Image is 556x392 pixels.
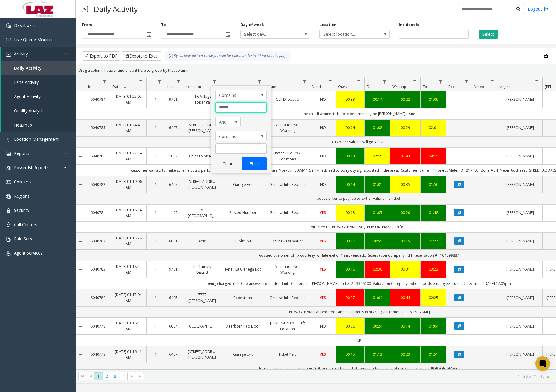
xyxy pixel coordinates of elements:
[339,182,361,187] a: 00:14
[411,77,419,85] a: Wrapup Filter Menu
[129,374,134,379] span: Go to the next page
[224,295,261,301] a: Pedestrian
[6,137,11,142] img: 'icon'
[94,372,103,380] span: Page 1
[169,97,180,102] a: 970166
[114,292,143,303] a: [DATE] 01:17:04 AM
[89,182,106,187] a: 6040782
[314,210,332,216] a: YES
[14,79,39,85] span: Lane Activity
[424,182,442,187] a: 01:50
[424,351,442,357] div: 01:51
[394,153,417,159] div: 01:43
[339,238,361,244] a: 00:17
[339,323,361,329] div: 00:26
[169,210,180,216] a: 110291
[1,61,76,75] a: Daily Activity
[169,125,180,130] a: 640749
[424,295,442,301] div: 02:25
[501,238,539,244] a: [PERSON_NAME]
[381,77,389,85] a: Dur Filter Menu
[1,47,76,61] a: Activity
[6,52,11,57] img: 'icon'
[82,2,88,16] img: pageIcon
[368,125,386,130] a: 01:08
[424,97,442,102] a: 01:09
[368,295,386,301] a: 01:04
[368,210,386,216] a: 01:05
[82,22,92,28] label: From
[320,267,326,272] span: YES
[224,323,261,329] a: Dearborn Ped Door
[368,351,386,357] a: 01:13
[339,351,361,357] a: 00:15
[89,125,106,130] a: 6040785
[368,238,386,244] a: 00:55
[6,251,11,256] img: 'icon'
[169,323,180,329] a: 600405
[150,295,161,301] a: 1
[500,84,510,89] span: Agent
[14,250,43,256] span: Agent Services
[339,97,361,102] div: 00:33
[394,210,417,216] a: 00:20
[216,117,236,127] span: And
[394,295,417,301] div: 00:44
[269,320,306,332] a: [PERSON_NAME] Left Location
[14,222,37,227] span: Call Centers
[76,97,86,102] a: Collapse Details
[501,125,539,130] a: [PERSON_NAME]
[501,153,539,159] a: [PERSON_NAME]
[188,153,217,159] a: Chicago Meters
[339,153,361,159] a: 00:13
[114,320,143,332] a: [DATE] 01:16:53 AM
[169,266,180,272] a: 970138
[394,266,417,272] a: 00:31
[188,292,217,303] a: 7777 [PERSON_NAME]
[89,266,106,272] a: 6040783
[89,153,106,159] a: 6040786
[424,323,442,329] a: 01:04
[211,77,219,85] a: Location Filter Menu
[6,208,11,213] img: 'icon'
[320,239,326,244] span: YES
[269,238,306,244] a: Online Reservation
[339,210,361,216] div: 00:23
[174,77,183,85] a: Lot Filter Menu
[320,125,326,130] span: NO
[114,235,143,247] a: [DATE] 01:18:28 AM
[76,126,86,130] a: Collapse Details
[161,22,166,28] label: To
[320,295,326,300] span: YES
[188,349,217,360] a: [STREET_ADDRESS][PERSON_NAME]
[394,182,417,187] div: 00:35
[89,97,106,102] a: 6040784
[114,349,143,360] a: [DATE] 01:16:41 AM
[501,210,539,216] a: [PERSON_NAME]
[424,125,442,130] a: 02:01
[14,179,31,185] span: Contacts
[122,51,161,61] button: Export to Excel
[241,30,296,38] span: Select day...
[186,84,201,89] span: Location
[14,108,45,114] span: Quality Analysis
[123,84,127,89] span: Sortable
[368,323,386,329] div: 00:24
[114,94,143,105] a: [DATE] 01:25:02 AM
[424,153,442,159] a: 04:15
[314,266,332,272] a: YES
[114,179,143,190] a: [DATE] 01:19:06 AM
[215,102,267,113] input: Location Filter
[82,51,120,61] button: Export to PDF
[14,150,29,156] span: Reports
[368,97,386,102] a: 00:14
[224,30,231,38] span: Toggle popup
[149,84,151,89] span: H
